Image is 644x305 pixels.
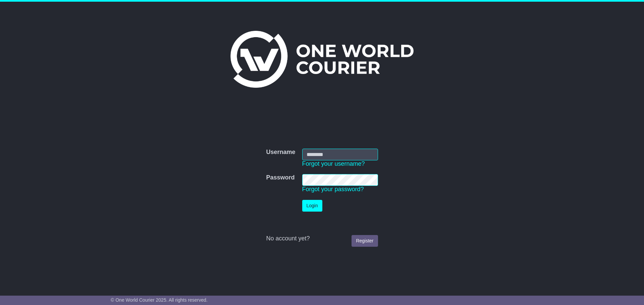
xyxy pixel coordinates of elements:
div: No account yet? [266,235,378,242]
a: Register [352,235,378,247]
a: Forgot your password? [302,186,364,193]
img: One World [230,31,414,88]
label: Password [266,174,294,181]
label: Username [266,149,295,156]
a: Forgot your username? [302,160,365,167]
span: © One World Courier 2025. All rights reserved. [111,297,208,303]
button: Login [302,200,322,212]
